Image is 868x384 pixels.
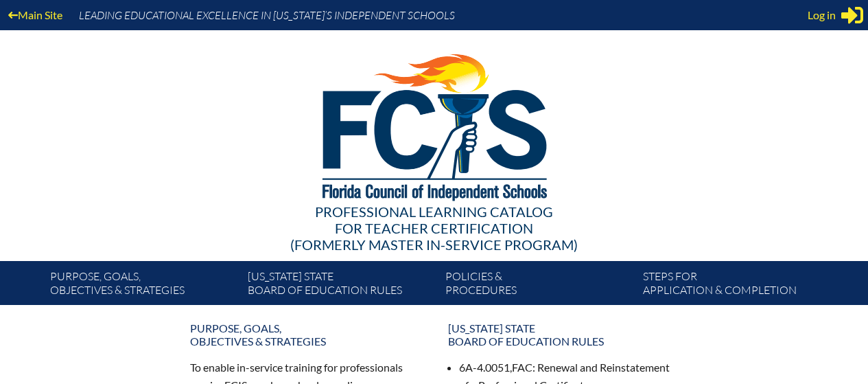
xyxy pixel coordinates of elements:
a: Purpose, goals,objectives & strategies [45,267,242,305]
div: Professional Learning Catalog (formerly Master In-service Program) [39,203,830,253]
a: Purpose, goals,objectives & strategies [182,316,429,353]
a: [US_STATE] StateBoard of Education rules [440,316,687,353]
img: FCISlogo221.eps [292,30,576,218]
svg: Sign in or register [841,4,863,26]
a: [US_STATE] StateBoard of Education rules [242,267,440,305]
a: Policies &Procedures [440,267,637,305]
a: Steps forapplication & completion [637,267,835,305]
a: Main Site [3,5,68,24]
span: Log in [808,7,836,23]
span: for Teacher Certification [335,220,533,236]
span: FAC [512,361,532,374]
